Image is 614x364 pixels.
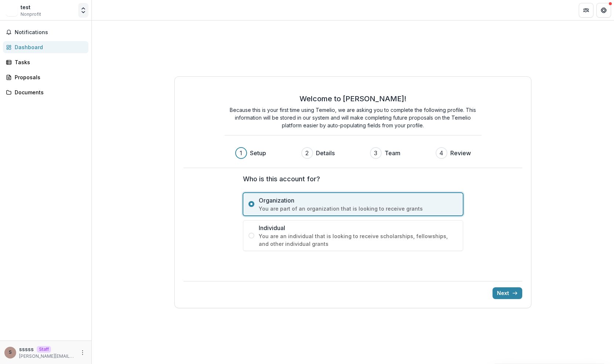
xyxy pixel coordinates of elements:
[3,86,88,98] a: Documents
[3,41,88,53] a: Dashboard
[37,346,51,353] p: Staff
[3,26,88,38] button: Notifications
[259,232,458,248] span: You are an individual that is looking to receive scholarships, fellowships, and other individual ...
[235,147,471,159] div: Progress
[305,149,309,157] div: 2
[259,205,458,212] span: You are part of an organization that is looking to receive grants
[225,106,482,129] p: Because this is your first time using Temelio, we are asking you to complete the following profil...
[259,223,458,232] span: Individual
[3,56,88,68] a: Tasks
[15,43,83,51] div: Dashboard
[15,73,83,81] div: Proposals
[374,149,377,157] div: 3
[9,350,12,355] div: sssss
[15,58,83,66] div: Tasks
[259,196,458,205] span: Organization
[3,71,88,83] a: Proposals
[21,3,41,11] div: test
[579,3,593,18] button: Partners
[299,94,406,103] h2: Welcome to [PERSON_NAME]!
[19,353,75,360] p: [PERSON_NAME][EMAIL_ADDRESS][DOMAIN_NAME]
[243,174,459,184] label: Who is this account for?
[385,149,400,157] h3: Team
[15,29,86,36] span: Notifications
[240,149,242,157] div: 1
[450,149,471,157] h3: Review
[439,149,443,157] div: 4
[78,348,87,357] button: More
[15,88,83,96] div: Documents
[316,149,335,157] h3: Details
[493,287,522,299] button: Next
[19,345,34,353] p: sssss
[6,4,18,16] img: test
[21,11,41,18] span: Nonprofit
[250,149,266,157] h3: Setup
[596,3,611,18] button: Get Help
[78,3,88,18] button: Open entity switcher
